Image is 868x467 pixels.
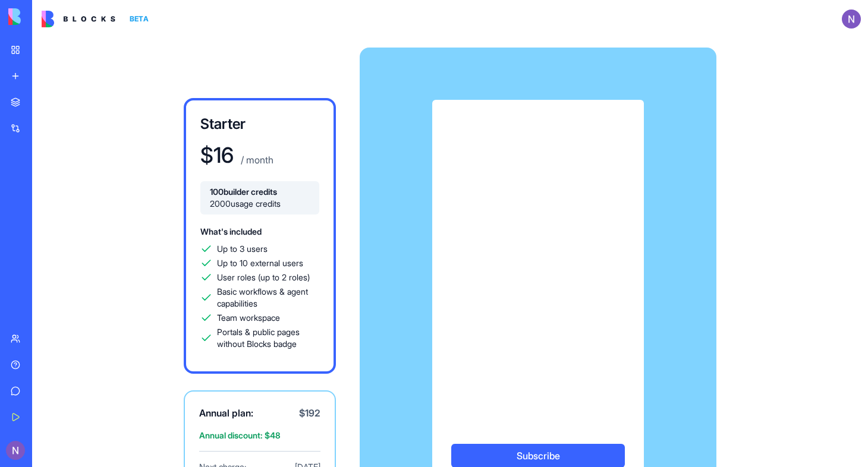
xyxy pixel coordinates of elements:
span: Up to 3 users [217,243,268,255]
span: Annual plan: [199,406,253,420]
p: / month [238,153,273,167]
span: Team workspace [217,312,280,324]
img: logo [42,11,115,27]
span: Annual discount: $ 48 [199,430,320,441]
span: 2000 usage credits [210,198,310,210]
iframe: Secure payment input frame [449,116,627,427]
span: User roles (up to 2 roles) [217,272,310,283]
span: Basic workflows & agent capabilities [217,286,319,310]
span: What's included [200,226,262,236]
img: ACg8ocKqpMLrjRbjw3-EunZZHqD1E129EI-fRv5qrrmmBfEv7-rekQ=s96-c [6,441,25,460]
div: BETA [125,11,153,27]
a: BETA [42,11,153,27]
span: Portals & public pages without Blocks badge [217,326,319,350]
img: logo [8,8,82,25]
h3: Starter [200,115,319,134]
span: $ 192 [299,406,320,420]
img: ACg8ocKqpMLrjRbjw3-EunZZHqD1E129EI-fRv5qrrmmBfEv7-rekQ=s96-c [842,10,861,29]
span: Up to 10 external users [217,257,303,269]
span: 100 builder credits [210,186,310,198]
h1: $ 16 [200,143,234,167]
